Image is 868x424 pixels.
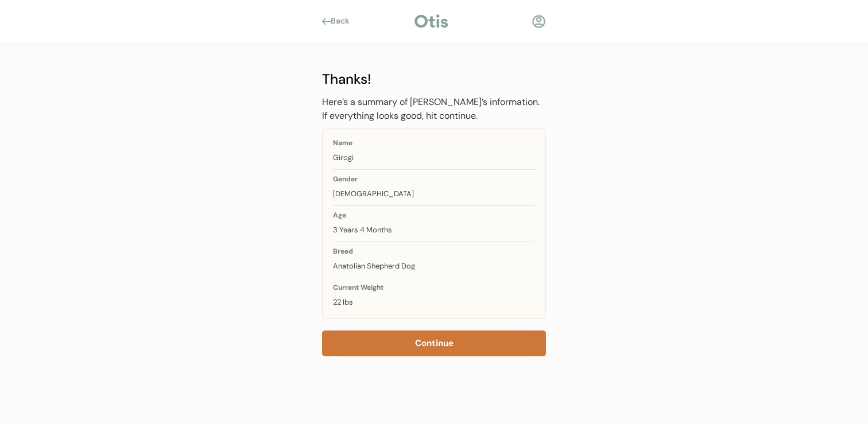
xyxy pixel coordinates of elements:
div: Name [333,139,535,146]
div: Here’s a summary of [PERSON_NAME]’s information. If everything looks good, hit continue. [322,95,546,123]
div: Breed [333,248,535,255]
button: Continue [322,330,546,356]
div: Back [331,15,356,27]
div: Thanks! [322,69,546,90]
div: 3 Years 4 Months [333,224,535,236]
div: Anatolian Shepherd Dog [333,260,535,272]
div: Age [333,212,535,219]
div: 22 lbs [333,297,535,308]
div: Gender [333,176,535,182]
div: Girogi [333,152,535,164]
div: Current Weight [333,284,535,291]
div: [DEMOGRAPHIC_DATA] [333,188,535,200]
